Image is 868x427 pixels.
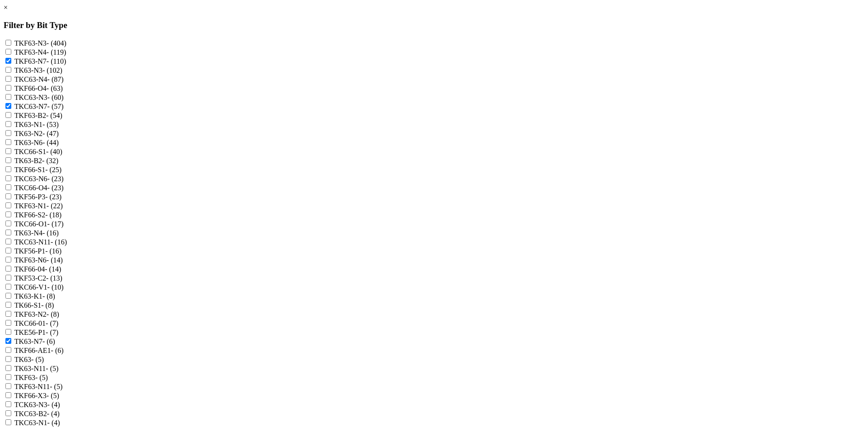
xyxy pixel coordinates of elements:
span: - (5) [46,365,58,372]
span: - (7) [46,328,58,336]
label: TKF63-N4 [14,48,66,56]
span: - (23) [47,184,64,192]
span: - (25) [45,166,61,174]
label: TK66-S1 [14,301,54,309]
span: - (5) [47,392,59,399]
label: TK63-N2 [14,130,59,137]
span: - (23) [45,193,61,201]
span: - (23) [47,175,64,183]
span: - (14) [45,265,61,273]
label: TCK63-N3 [14,401,60,408]
span: - (8) [42,292,55,300]
span: - (4) [47,401,60,408]
span: - (404) [47,39,66,47]
label: TKF66-S1 [14,166,61,174]
span: - (54) [46,112,62,119]
span: - (110) [47,57,66,65]
label: TKC66-O1 [14,220,64,228]
span: - (18) [45,211,61,219]
span: - (16) [51,238,67,246]
span: - (17) [47,220,64,228]
label: TK63-N4 [14,229,59,237]
label: TKF66-X3 [14,392,59,399]
span: - (44) [42,139,59,146]
span: - (4) [47,419,60,427]
label: TKF53-C2 [14,274,62,282]
span: - (87) [47,75,64,83]
label: TKC63-N4 [14,75,64,83]
label: TKC63-N11 [14,238,67,246]
label: TKF66-S2 [14,211,61,219]
label: TKF63-N7 [14,57,66,65]
span: - (102) [42,66,62,74]
label: TK63-N7 [14,338,55,345]
label: TKC66-S1 [14,148,62,155]
span: - (63) [47,84,63,92]
span: - (22) [47,202,63,210]
label: TKC63-B2 [14,410,60,418]
label: TKF63-N2 [14,310,59,318]
span: - (16) [42,229,59,237]
label: TK63-B2 [14,157,58,164]
span: - (32) [42,157,58,164]
label: TKF56-P3 [14,193,61,201]
span: - (40) [46,148,62,155]
label: TKC63-N1 [14,419,60,427]
label: TKF56-P1 [14,247,61,255]
label: TK63-N6 [14,139,59,146]
label: TKE56-P1 [14,328,58,336]
label: TKF63-N6 [14,256,63,264]
label: TKF63-B2 [14,112,62,119]
span: - (8) [41,301,54,309]
label: TKC63-N7 [14,103,64,110]
span: - (47) [42,130,59,137]
label: TKF66-04 [14,265,61,273]
span: - (6) [42,338,55,345]
label: TKC66-V1 [14,283,64,291]
label: TK63-N11 [14,365,59,372]
label: TKC66-O4 [14,184,64,192]
label: TK63 [14,356,44,363]
span: - (14) [47,256,63,264]
span: - (5) [50,383,62,390]
label: TKF66-O4 [14,84,63,92]
span: - (5) [31,356,44,363]
label: TKC63-N6 [14,175,64,183]
label: TK63-N3 [14,66,62,74]
span: - (10) [47,283,64,291]
label: TKF66-AE1 [14,347,64,354]
span: - (6) [51,347,64,354]
label: TK63-N1 [14,121,59,128]
span: - (4) [47,410,60,418]
label: TKF63 [14,374,48,381]
label: TKF63-N3 [14,39,66,47]
a: × [4,4,8,11]
span: - (53) [42,121,59,128]
span: - (60) [47,94,64,101]
label: TKF63-N11 [14,383,63,390]
span: - (13) [46,274,62,282]
span: - (119) [47,48,66,56]
span: - (7) [46,319,58,327]
h3: Filter by Bit Type [4,20,864,30]
label: TKF63-N1 [14,202,63,210]
span: - (8) [47,310,59,318]
span: - (16) [45,247,61,255]
span: - (57) [47,103,64,110]
label: TKC63-N3 [14,94,64,101]
label: TKC66-01 [14,319,58,327]
label: TK63-K1 [14,292,55,300]
span: - (5) [35,374,48,381]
